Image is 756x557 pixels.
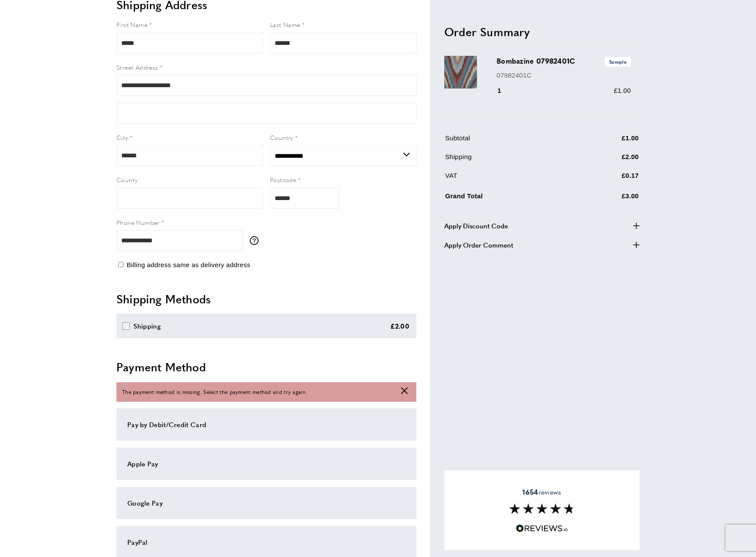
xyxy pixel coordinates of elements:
strong: 1654 [522,486,538,496]
img: Bombazine 07982401C [444,56,477,88]
span: Last Name [270,20,300,29]
td: £3.00 [579,189,639,208]
span: Apply Order Comment [444,239,513,250]
td: Grand Total [445,189,578,208]
h2: Order Summary [444,24,640,39]
input: Billing address same as delivery address [118,262,123,267]
td: £2.00 [579,152,639,169]
span: Street Address [116,63,158,71]
span: £1.00 [614,87,631,94]
img: Reviews section [509,503,575,514]
div: £2.00 [390,321,410,331]
span: Apply Discount Code [444,220,508,231]
button: More information [250,236,263,245]
span: Sample [605,57,631,66]
span: reviews [522,487,561,496]
span: Phone Number [116,218,160,227]
div: Pay by Debit/Credit Card [127,419,405,430]
span: County [116,175,137,184]
div: 1 [497,85,514,96]
h2: Payment Method [116,359,416,375]
span: The payment method is missing. Select the payment method and try again. [122,388,307,396]
p: 07982401C [497,70,631,80]
td: VAT [445,170,578,187]
span: Postcode [270,175,296,184]
td: £1.00 [579,133,639,150]
div: Apple Pay [127,459,405,469]
span: Country [270,133,293,142]
div: Google Pay [127,498,405,508]
span: First Name [116,20,147,29]
td: Shipping [445,152,578,169]
img: Reviews.io 5 stars [516,524,568,533]
div: PayPal [127,537,405,547]
h3: Bombazine 07982401C [497,56,631,66]
h2: Shipping Methods [116,291,416,307]
td: Subtotal [445,133,578,150]
div: Shipping [133,321,161,331]
span: Billing address same as delivery address [126,261,250,268]
span: City [116,133,128,142]
td: £0.17 [579,170,639,187]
